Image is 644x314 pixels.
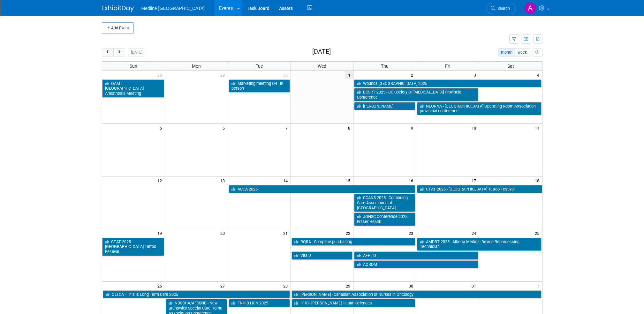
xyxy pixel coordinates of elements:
button: next [113,48,125,56]
span: Sat [507,64,514,69]
span: 22 [345,229,353,237]
span: 2 [410,71,416,79]
span: 20 [220,229,228,237]
span: 28 [283,282,291,290]
span: 10 [471,124,479,132]
span: Medline [GEOGRAPHIC_DATA] [141,6,205,11]
a: OAM - [GEOGRAPHIC_DATA] Anesthesia Meeting [102,79,164,98]
a: BCSRT 2025 - BC Society Of [MEDICAL_DATA] Provincial Conference [354,88,478,101]
a: [PERSON_NAME] - Canadian Association of Nurses in Oncology [292,290,542,299]
span: 9 [410,124,416,132]
span: Wed [318,64,326,69]
span: 7 [285,124,291,132]
span: 16 [408,176,416,184]
a: NLORNA - [GEOGRAPHIC_DATA] Operating Room Association provincial conference [417,102,541,115]
a: HHS - [PERSON_NAME] Health Sciences [292,299,416,307]
button: myCustomButton [533,48,542,56]
span: 8 [347,124,353,132]
span: 1 [345,71,353,79]
span: 30 [283,71,291,79]
span: Mon [192,64,201,69]
a: CTAT 2025 - [GEOGRAPHIC_DATA] Tattoo Festival [102,238,164,256]
a: Search [487,3,516,14]
span: 21 [283,229,291,237]
span: 1 [536,282,542,290]
a: OLTCA - This is Long Term Care 2025 [103,290,290,299]
span: 19 [157,229,165,237]
span: 30 [408,282,416,290]
h2: [DATE] [312,48,331,55]
a: [PERSON_NAME] [354,102,415,110]
span: Fri [445,64,450,69]
span: 31 [471,282,479,290]
a: AQRDM [354,260,478,269]
span: 13 [220,176,228,184]
a: AFHTO [354,251,478,260]
span: 12 [157,176,165,184]
span: 29 [220,71,228,79]
span: 25 [534,229,542,237]
img: Angela Douglas [524,2,536,14]
a: JOHSC Conference 2025 - Fraser Health [354,213,415,226]
a: CCANS 2025 - Continuing Care Association of [GEOGRAPHIC_DATA] [354,194,415,212]
button: Add Event [102,22,134,34]
span: 17 [471,176,479,184]
span: 28 [157,71,165,79]
a: Vitalis [292,251,353,260]
span: 4 [536,71,542,79]
i: Personalize Calendar [535,50,540,55]
button: week [515,48,529,56]
span: Tue [256,64,263,69]
span: Search [495,6,510,11]
span: 5 [159,124,165,132]
a: FNIHB HCN 2025 [229,299,290,307]
button: month [498,48,515,56]
span: 15 [345,176,353,184]
span: 6 [222,124,228,132]
a: Wounds [GEOGRAPHIC_DATA] 2025 [354,79,541,88]
a: ACCA 2025 [229,185,416,193]
span: Sun [130,64,137,69]
span: 27 [220,282,228,290]
span: 24 [471,229,479,237]
span: 14 [283,176,291,184]
span: Thu [381,64,389,69]
span: 11 [534,124,542,132]
a: RQRA - Complete purchasing [292,238,416,246]
span: 29 [345,282,353,290]
img: ExhibitDay [102,5,134,12]
button: prev [102,48,114,56]
button: [DATE] [128,48,145,56]
span: 26 [157,282,165,290]
span: 18 [534,176,542,184]
a: Marketing meeting Q4 - in person [229,79,290,93]
a: CTAT 2025 - [GEOGRAPHIC_DATA] Tattoo Festival [417,185,542,193]
span: 23 [408,229,416,237]
span: 3 [473,71,479,79]
a: AMDRT 2025 - Alberta Medical Device Reprocessing Technician [417,238,541,251]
